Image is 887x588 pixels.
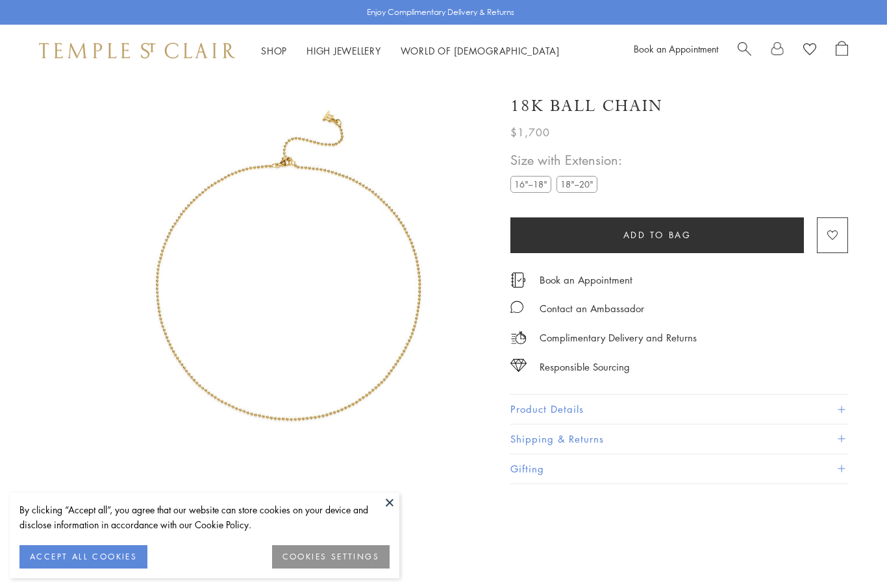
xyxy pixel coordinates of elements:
[510,454,848,484] button: Gifting
[510,424,848,454] button: Shipping & Returns
[306,44,381,57] a: High JewelleryHigh Jewellery
[510,359,527,372] img: icon_sourcing.svg
[39,43,235,58] img: Temple St. Clair
[261,44,287,57] a: ShopShop
[510,217,804,253] button: Add to bag
[836,41,848,60] a: Open Shopping Bag
[84,77,491,489] img: N88805-BC16EXT
[634,42,718,55] a: Book an Appointment
[510,149,622,171] span: Size with Extension:
[272,545,390,569] button: COOKIES SETTINGS
[623,228,692,242] span: Add to bag
[401,44,560,57] a: World of [DEMOGRAPHIC_DATA]World of [DEMOGRAPHIC_DATA]
[556,176,597,192] label: 18"–20"
[803,41,816,60] a: View Wishlist
[510,330,527,346] img: icon_delivery.svg
[510,273,526,288] img: icon_appointment.svg
[738,41,751,60] a: Search
[261,43,560,59] nav: Main navigation
[367,6,514,19] p: Enjoy Complimentary Delivery & Returns
[510,124,550,141] span: $1,700
[510,395,848,424] button: Product Details
[540,300,644,317] div: Contact an Ambassador
[540,359,630,375] div: Responsible Sourcing
[540,273,632,287] a: Book an Appointment
[822,527,874,575] iframe: Gorgias live chat messenger
[19,545,147,569] button: ACCEPT ALL COOKIES
[19,502,390,532] div: By clicking “Accept all”, you agree that our website can store cookies on your device and disclos...
[510,95,663,117] h1: 18K Ball Chain
[540,330,697,346] p: Complimentary Delivery and Returns
[510,300,523,313] img: MessageIcon-01_2.svg
[510,176,551,192] label: 16"–18"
